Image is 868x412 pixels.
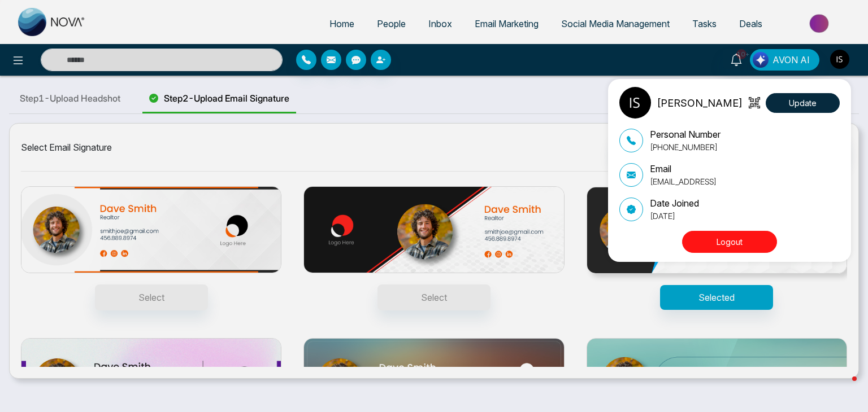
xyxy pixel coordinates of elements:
[650,196,699,210] p: Date Joined
[682,231,777,253] button: Logout
[650,162,717,176] p: Email
[657,95,743,111] p: [PERSON_NAME]
[830,374,857,401] iframe: Intercom live chat
[650,141,721,153] p: [PHONE_NUMBER]
[650,210,699,222] p: [DATE]
[650,128,721,141] p: Personal Number
[650,176,717,187] p: [EMAIL_ADDRESS]
[766,93,840,113] button: Update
